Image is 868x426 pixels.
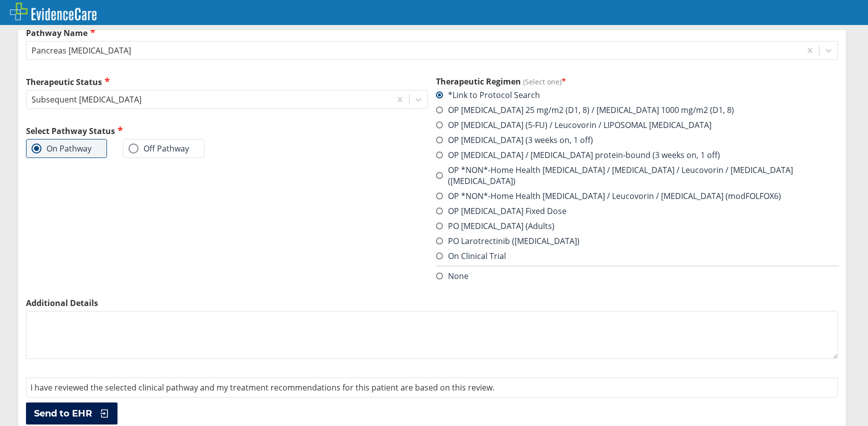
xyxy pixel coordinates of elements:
label: OP [MEDICAL_DATA] / [MEDICAL_DATA] protein-bound (3 weeks on, 1 off) [436,149,720,160]
label: OP [MEDICAL_DATA] 25 mg/m2 (D1, 8) / [MEDICAL_DATA] 1000 mg/m2 (D1, 8) [436,104,734,115]
label: OP [MEDICAL_DATA] Fixed Dose [436,205,566,216]
span: Send to EHR [34,407,92,419]
h3: Therapeutic Regimen [436,76,838,87]
div: Pancreas [MEDICAL_DATA] [31,45,131,56]
label: Pathway Name [26,27,838,38]
label: OP [MEDICAL_DATA] (3 weeks on, 1 off) [436,134,593,145]
label: Therapeutic Status [26,76,428,87]
label: On Pathway [31,143,91,153]
label: OP *NON*-Home Health [MEDICAL_DATA] / Leucovorin / [MEDICAL_DATA] (modFOLFOX6) [436,190,781,201]
label: *Link to Protocol Search [436,89,540,100]
label: OP [MEDICAL_DATA] (5-FU) / Leucovorin / LIPOSOMAL [MEDICAL_DATA] [436,119,711,130]
div: Subsequent [MEDICAL_DATA] [31,94,141,105]
label: None [436,270,468,281]
h2: Select Pathway Status [26,125,428,136]
label: OP *NON*-Home Health [MEDICAL_DATA] / [MEDICAL_DATA] / Leucovorin / [MEDICAL_DATA] ([MEDICAL_DATA]) [436,164,838,186]
label: PO [MEDICAL_DATA] (Adults) [436,220,554,231]
label: On Clinical Trial [436,250,506,261]
span: (Select one) [523,77,561,86]
label: PO Larotrectinib ([MEDICAL_DATA]) [436,235,579,246]
img: EvidenceCare [10,2,96,20]
label: Off Pathway [128,143,189,153]
span: I have reviewed the selected clinical pathway and my treatment recommendations for this patient a... [30,382,494,393]
button: Send to EHR [26,402,117,424]
label: Additional Details [26,297,838,308]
